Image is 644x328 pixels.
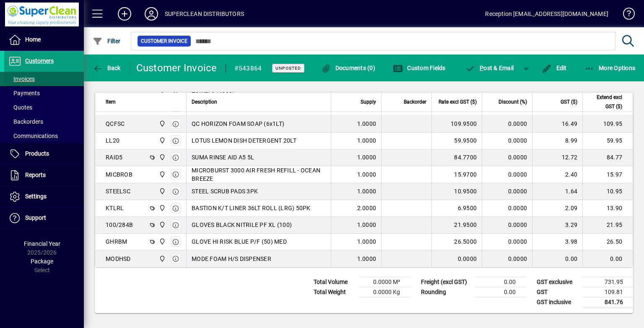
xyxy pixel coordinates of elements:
div: RAID5 [106,153,122,161]
span: P [480,65,483,71]
td: 0.00 [532,250,582,267]
span: Discount (%) [499,97,527,106]
span: Superclean Distributors [157,237,166,246]
span: 1.0000 [357,221,377,229]
td: 2.09 [532,200,582,217]
td: 0.00 [475,287,526,297]
td: 0.00 [582,250,633,267]
span: Reports [25,172,46,178]
a: Products [4,143,84,164]
div: 6.9500 [437,204,477,212]
div: KTLRL [106,204,124,212]
a: Payments [4,86,84,100]
span: GLOVE HI RISK BLUE P/F (50) MED [192,237,287,246]
span: Package [31,258,53,265]
div: 109.9500 [437,120,477,128]
span: STEEL SCRUB PADS 3PK [192,187,258,195]
td: 59.95 [582,133,633,149]
span: Backorder [404,97,426,106]
span: Superclean Distributors [157,119,166,128]
span: Custom Fields [393,65,446,71]
div: STEELSC [106,187,130,195]
span: Superclean Distributors [157,203,166,213]
td: 841.76 [583,297,633,307]
td: 26.50 [582,234,633,250]
span: BASTION K/T LINER 36LT ROLL (LRG) 50PK [192,204,311,212]
div: GHRBM [106,237,127,246]
span: 1.0000 [357,153,377,161]
span: Superclean Distributors [157,136,166,145]
button: Custom Fields [391,60,448,75]
td: 109.81 [583,287,633,297]
td: 13.90 [582,200,633,217]
td: 0.0000 [482,116,532,133]
td: GST inclusive [532,297,583,307]
span: ost & Email [465,65,514,71]
span: Item [106,97,116,106]
div: MICBROB [106,170,132,179]
span: Customers [25,57,54,64]
span: Payments [8,90,40,96]
a: Quotes [4,100,84,115]
button: Documents (0) [319,60,377,75]
span: Edit [542,65,567,71]
button: Profile [138,6,165,21]
span: Products [25,150,49,157]
span: 1.0000 [357,136,377,145]
div: MODHSD [106,255,131,263]
button: Add [111,6,138,21]
td: 10.95 [582,183,633,200]
span: LOTUS LEMON DISH DETERGENT 20LT [192,136,296,145]
td: 0.0000 [482,149,532,166]
span: Extend excl GST ($) [588,92,622,111]
span: Support [25,214,46,221]
div: LL20 [106,136,119,145]
td: 8.99 [532,133,582,149]
td: 12.72 [532,149,582,166]
a: Settings [4,186,84,207]
div: 0.0000 [437,255,477,263]
span: Financial Year [24,240,60,247]
span: MICROBURST 3000 AIR FRESH REFILL - OCEAN BREEZE [192,166,326,183]
td: 84.77 [582,149,633,166]
div: Customer Invoice [136,61,217,75]
div: 84.7700 [437,153,477,161]
td: 3.98 [532,234,582,250]
button: Post & Email [461,60,518,75]
span: Superclean Distributors [157,153,166,162]
span: Filter [93,38,121,44]
span: 1.0000 [357,255,377,263]
td: 0.0000 [482,166,532,183]
td: 0.0000 [482,133,532,149]
div: 15.9700 [437,170,477,179]
a: Reports [4,165,84,186]
td: Total Volume [309,277,360,287]
span: Settings [25,193,47,200]
span: SUMA RINSE AID A5 5L [192,153,254,161]
div: 59.9500 [437,136,477,145]
td: 109.95 [582,116,633,133]
span: Home [25,36,41,43]
td: 21.95 [582,217,633,234]
td: 0.0000 [482,234,532,250]
span: MODE FOAM H/S DISPENSER [192,255,271,263]
td: 0.0000 M³ [360,277,410,287]
a: Invoices [4,72,84,86]
span: GLOVES BLACK NITRILE PF XL (100) [192,221,292,229]
span: Back [93,65,121,71]
td: Total Weight [309,287,360,297]
td: 16.49 [532,116,582,133]
app-page-header-button: Back [84,60,130,75]
button: Back [91,60,123,75]
span: Superclean Distributors [157,220,166,229]
div: 26.5000 [437,237,477,246]
a: Support [4,208,84,229]
td: Freight (excl GST) [417,277,475,287]
td: Rounding [417,287,475,297]
td: 731.95 [583,277,633,287]
span: Supply [361,97,376,106]
span: GST ($) [561,97,577,106]
span: Quotes [8,104,32,111]
td: GST [532,287,583,297]
a: Backorders [4,115,84,129]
